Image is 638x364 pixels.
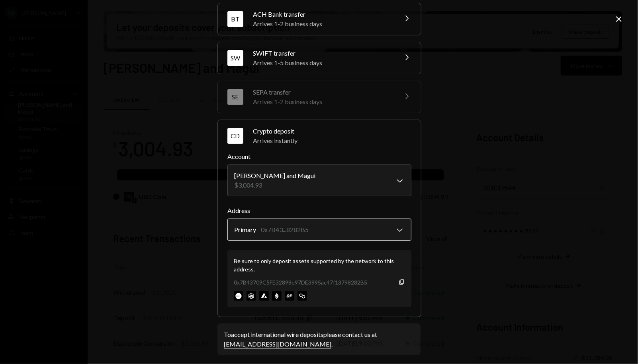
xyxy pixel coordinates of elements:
[272,291,282,301] img: ethereum-mainnet
[224,340,331,349] a: [EMAIL_ADDRESS][DOMAIN_NAME]
[227,11,243,27] div: BT
[253,136,411,145] div: Arrives instantly
[253,19,392,29] div: Arrives 1-2 business days
[253,10,392,19] div: ACH Bank transfer
[227,50,243,66] div: SW
[234,291,243,301] img: base-mainnet
[224,330,414,349] div: To accept international wire deposits please contact us at .
[253,126,411,136] div: Crypto deposit
[253,58,392,68] div: Arrives 1-5 business days
[218,42,421,74] button: SWSWIFT transferArrives 1-5 business days
[227,128,243,144] div: CD
[218,3,421,35] button: BTACH Bank transferArrives 1-2 business days
[227,89,243,105] div: SE
[247,291,256,301] img: arbitrum-mainnet
[227,219,411,241] button: Address
[297,291,307,301] img: polygon-mainnet
[227,152,411,161] label: Account
[227,165,411,196] button: Account
[234,257,405,273] div: Be sure to only deposit assets supported by the network to this address.
[285,291,294,301] img: optimism-mainnet
[234,278,367,287] div: 0x7B43709C5FE32898e97DE3995ac47f13798282B5
[227,206,411,215] label: Address
[227,152,411,307] div: CDCrypto depositArrives instantly
[253,48,392,58] div: SWIFT transfer
[261,225,309,234] div: 0x7B43...8282B5
[218,120,421,152] button: CDCrypto depositArrives instantly
[259,291,269,301] img: avalanche-mainnet
[218,81,421,113] button: SESEPA transferArrives 1-2 business days
[253,97,392,106] div: Arrives 1-2 business days
[253,87,392,97] div: SEPA transfer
